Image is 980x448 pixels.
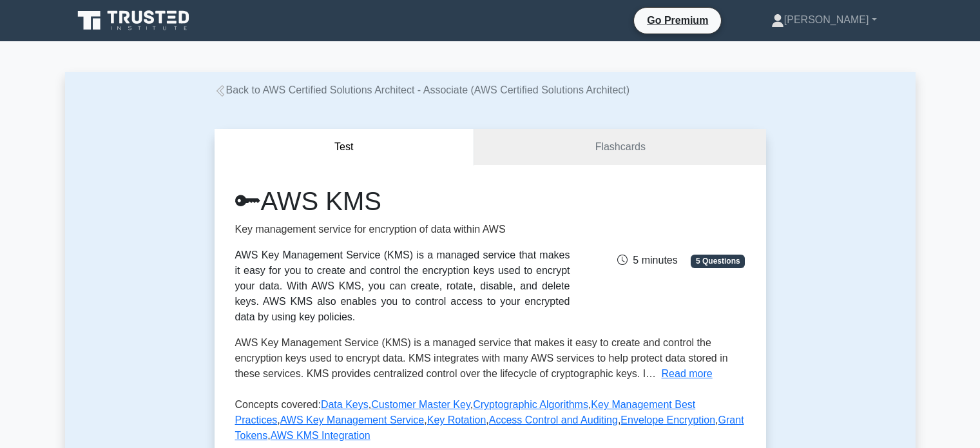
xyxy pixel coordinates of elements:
a: AWS Key Management Service [280,414,425,425]
a: Access Control and Auditing [489,414,618,425]
div: AWS Key Management Service (KMS) is a managed service that makes it easy for you to create and co... [235,248,570,325]
p: Key management service for encryption of data within AWS [235,222,570,237]
span: AWS Key Management Service (KMS) is a managed service that makes it easy to create and control th... [235,337,728,379]
a: Cryptographic Algorithms [473,399,588,410]
a: Envelope Encryption [620,414,715,425]
button: Read more [662,366,713,382]
a: [PERSON_NAME] [740,7,908,33]
h1: AWS KMS [235,186,570,217]
a: Customer Master Key [371,399,470,410]
span: 5 Questions [691,255,745,268]
button: Test [215,129,475,166]
a: Data Keys [321,399,369,410]
span: 5 minutes [617,255,677,266]
a: Key Rotation [427,414,486,425]
a: Go Premium [639,12,716,28]
a: Back to AWS Certified Solutions Architect - Associate (AWS Certified Solutions Architect) [215,84,630,95]
a: AWS KMS Integration [271,430,370,441]
a: Grant Tokens [235,414,744,441]
a: Flashcards [474,129,765,166]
